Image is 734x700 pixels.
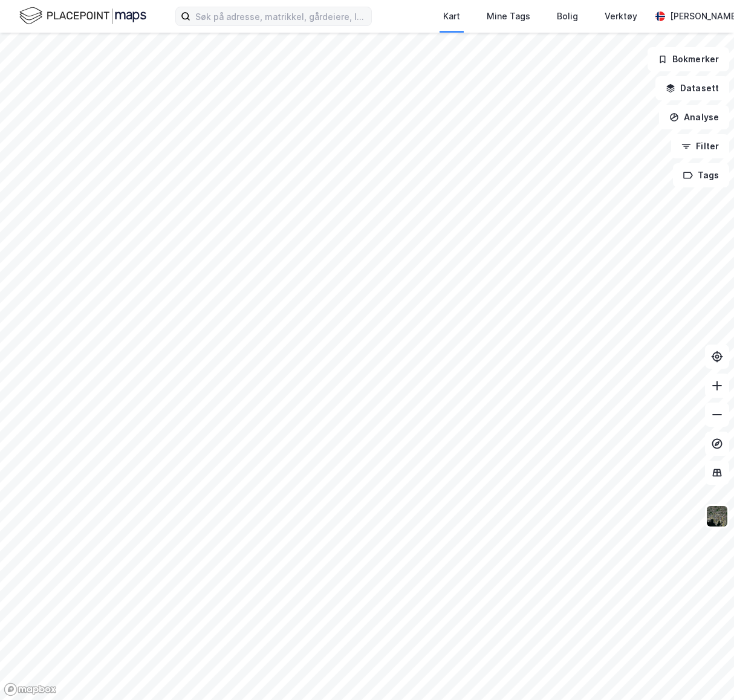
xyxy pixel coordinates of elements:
[673,163,729,187] button: Tags
[443,9,460,24] div: Kart
[659,105,729,129] button: Analyse
[19,5,146,27] img: logo.f888ab2527a4732fd821a326f86c7f29.svg
[605,9,637,24] div: Verktøy
[671,134,729,158] button: Filter
[190,7,371,25] input: Søk på adresse, matrikkel, gårdeiere, leietakere eller personer
[648,47,729,71] button: Bokmerker
[487,9,530,24] div: Mine Tags
[4,682,57,696] a: Mapbox homepage
[706,505,729,528] img: 9k=
[674,642,734,700] iframe: Chat Widget
[557,9,578,24] div: Bolig
[655,76,729,100] button: Datasett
